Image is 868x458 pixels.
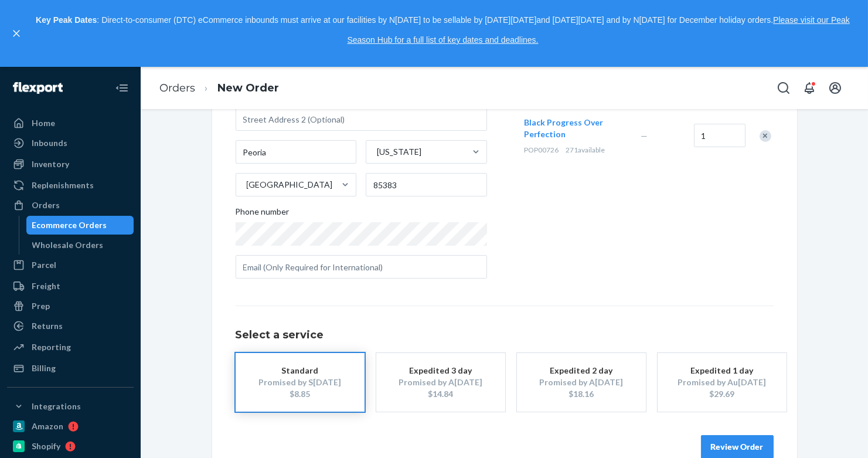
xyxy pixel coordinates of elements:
a: Parcel [7,256,134,274]
div: Shopify [32,440,60,452]
button: close, [11,28,22,39]
div: Freight [32,280,60,292]
div: Ecommerce Orders [32,219,107,231]
input: [GEOGRAPHIC_DATA] [246,179,247,191]
button: StandardPromised by S[DATE]$8.85 [236,353,365,412]
span: Phone number [236,206,290,222]
div: Inbounds [32,137,67,149]
div: Replenishments [32,179,94,191]
div: Expedited 1 day [675,365,769,376]
a: New Order [217,82,279,94]
div: Expedited 2 day [535,365,628,376]
input: [US_STATE] [376,146,377,158]
div: $14.84 [394,388,488,400]
div: Prep [32,300,50,312]
div: Home [32,117,55,129]
span: POP00726 [525,145,559,154]
input: Street Address 2 (Optional) [236,107,487,131]
div: Integrations [32,401,81,412]
a: Amazon [7,417,134,436]
div: Promised by A[DATE] [535,376,628,388]
h1: Select a service [236,330,774,341]
div: [GEOGRAPHIC_DATA] [247,179,333,191]
a: Orders [159,82,195,94]
div: Billing [32,362,56,374]
input: City [236,140,357,164]
a: Ecommerce Orders [26,216,134,235]
button: Expedited 3 dayPromised by A[DATE]$14.84 [376,353,505,412]
a: Prep [7,297,134,315]
button: Open Search Box [772,76,795,100]
div: Parcel [32,259,56,271]
div: Promised by S[DATE] [253,376,347,388]
div: Promised by A[DATE] [394,376,488,388]
a: Please visit our Peak Season Hub for a full list of key dates and deadlines. [347,15,849,45]
div: Standard [253,365,347,376]
div: $29.69 [675,388,769,400]
span: Black Progress Over Perfection [525,117,604,139]
span: 271 available [566,145,605,154]
button: Open account menu [823,76,847,100]
div: Wholesale Orders [32,239,104,251]
div: $18.16 [535,388,628,400]
strong: Key Peak Dates [36,15,97,25]
input: ZIP Code [366,173,487,196]
div: Reporting [32,341,71,353]
a: Returns [7,317,134,335]
div: Promised by Au[DATE] [675,376,769,388]
div: Returns [32,320,63,332]
div: Inventory [32,158,69,170]
a: Wholesale Orders [26,236,134,255]
input: Email (Only Required for International) [236,255,487,279]
a: Billing [7,359,134,378]
input: Quantity [694,124,746,147]
a: Shopify [7,437,134,456]
button: Integrations [7,397,134,416]
div: Expedited 3 day [394,365,488,376]
ol: breadcrumbs [150,71,288,106]
div: $8.85 [253,388,347,400]
button: Expedited 1 dayPromised by Au[DATE]$29.69 [658,353,787,412]
button: Open notifications [798,76,821,100]
button: Expedited 2 dayPromised by A[DATE]$18.16 [517,353,646,412]
button: Black Progress Over Perfection [525,117,627,140]
a: Inventory [7,155,134,174]
img: Flexport logo [13,82,63,94]
a: Replenishments [7,176,134,195]
a: Home [7,114,134,133]
div: Orders [32,199,60,211]
button: Close Navigation [110,76,134,100]
a: Reporting [7,338,134,357]
div: Remove Item [760,130,771,142]
div: Amazon [32,420,63,432]
span: — [641,131,648,141]
p: : Direct-to-consumer (DTC) eCommerce inbounds must arrive at our facilities by N[DATE] to be sell... [28,11,857,50]
a: Freight [7,277,134,296]
a: Orders [7,196,134,215]
a: Inbounds [7,134,134,152]
div: [US_STATE] [377,146,421,158]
